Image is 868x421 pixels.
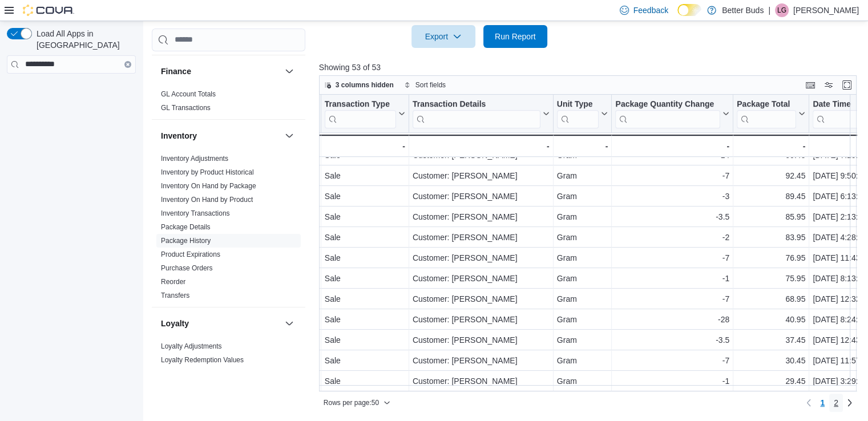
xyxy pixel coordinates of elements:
[556,251,608,265] div: Gram
[325,169,405,183] div: Sale
[737,313,805,326] div: 40.95
[495,31,536,42] span: Run Report
[615,230,729,244] div: -2
[737,292,805,306] div: 68.95
[413,333,550,347] div: Customer: [PERSON_NAME]
[325,354,405,367] div: Sale
[161,181,256,191] span: Inventory On Hand by Package
[161,222,211,232] span: Package Details
[737,354,805,367] div: 30.45
[161,104,211,112] a: GL Transactions
[615,333,729,347] div: -3.5
[325,139,405,153] div: -
[325,230,405,244] div: Sale
[615,169,729,183] div: -7
[325,313,405,326] div: Sale
[161,182,256,190] a: Inventory On Hand by Package
[556,148,608,162] div: Gram
[161,342,222,351] span: Loyalty Adjustments
[415,80,446,90] span: Sort fields
[161,355,244,365] span: Loyalty Redemption Values
[411,25,475,48] button: Export
[413,354,550,367] div: Customer: [PERSON_NAME]
[161,278,185,286] a: Reorder
[556,169,608,183] div: Gram
[152,87,305,119] div: Finance
[737,333,805,347] div: 37.45
[737,210,805,224] div: 85.95
[822,78,835,92] button: Display options
[325,99,396,110] div: Transaction Type
[615,148,729,162] div: -14
[615,99,720,110] div: Package Quantity Change
[556,99,608,128] button: Unit Type
[325,99,396,128] div: Transaction Type
[815,394,843,412] ul: Pagination for preceding grid
[483,25,547,48] button: Run Report
[556,374,608,388] div: Gram
[161,264,213,272] a: Purchase Orders
[777,3,786,17] span: LG
[161,318,189,329] h3: Loyalty
[413,374,550,388] div: Customer: [PERSON_NAME]
[161,168,254,177] span: Inventory by Product Historical
[418,25,469,48] span: Export
[737,169,805,183] div: 92.45
[161,291,189,300] span: Transfers
[413,148,550,162] div: Customer: [PERSON_NAME]
[615,374,729,388] div: -1
[161,318,280,329] button: Loyalty
[7,76,136,103] nav: Complex example
[161,356,244,364] a: Loyalty Redemption Values
[556,210,608,224] div: Gram
[282,129,296,143] button: Inventory
[161,90,216,98] a: GL Account Totals
[161,250,220,259] span: Product Expirations
[161,155,228,163] a: Inventory Adjustments
[413,292,550,306] div: Customer: [PERSON_NAME]
[615,210,729,224] div: -3.5
[843,396,857,410] a: Next page
[820,397,825,408] span: 1
[161,103,211,112] span: GL Transactions
[161,130,197,141] h3: Inventory
[161,209,230,217] a: Inventory Transactions
[556,313,608,326] div: Gram
[320,78,398,92] button: 3 columns hidden
[815,394,829,412] button: Page 1 of 2
[161,223,211,231] a: Package Details
[161,292,189,299] a: Transfers
[161,236,211,245] span: Package History
[32,28,136,51] span: Load All Apps in [GEOGRAPHIC_DATA]
[615,251,729,265] div: -7
[152,152,305,307] div: Inventory
[615,313,729,326] div: -28
[161,90,216,99] span: GL Account Totals
[737,230,805,244] div: 83.95
[319,396,395,410] button: Rows per page:50
[413,99,550,128] button: Transaction Details
[161,168,254,176] a: Inventory by Product Historical
[161,66,280,77] button: Finance
[413,139,550,153] div: -
[325,374,405,388] div: Sale
[737,374,805,388] div: 29.45
[325,333,405,347] div: Sale
[23,5,74,16] img: Cova
[737,272,805,285] div: 75.95
[775,3,789,17] div: Lupe Gutierrez
[282,64,296,78] button: Finance
[325,99,405,128] button: Transaction Type
[152,339,305,371] div: Loyalty
[413,99,540,110] div: Transaction Details
[413,230,550,244] div: Customer: [PERSON_NAME]
[336,80,394,90] span: 3 columns hidden
[324,398,379,407] span: Rows per page : 50
[124,61,131,68] button: Clear input
[282,317,296,330] button: Loyalty
[615,354,729,367] div: -7
[556,272,608,285] div: Gram
[556,139,608,153] div: -
[615,99,720,128] div: Package Quantity Change
[413,313,550,326] div: Customer: [PERSON_NAME]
